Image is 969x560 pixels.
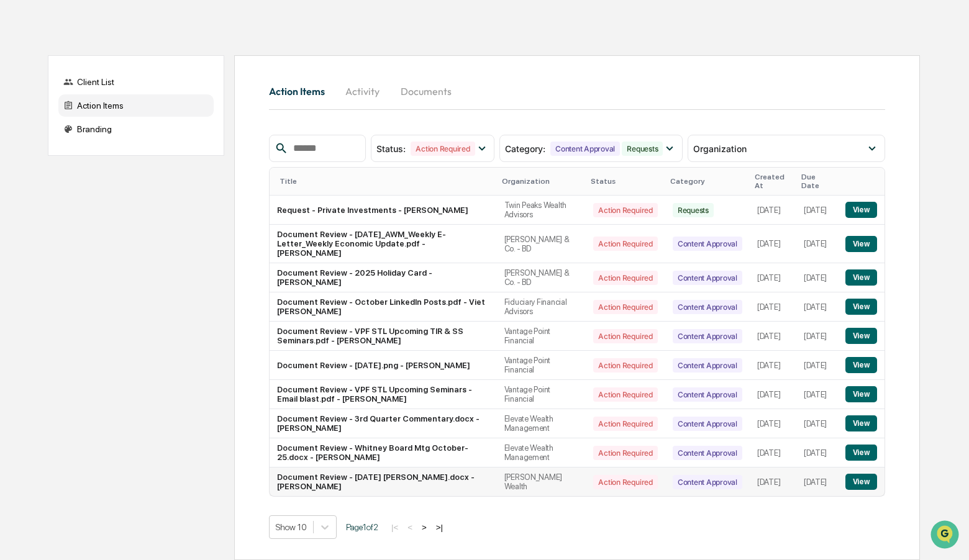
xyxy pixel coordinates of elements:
td: [PERSON_NAME] Wealth [497,467,586,496]
button: View [845,357,877,373]
td: Request - Private Investments - [PERSON_NAME] [270,196,497,225]
td: [DATE] [750,263,796,292]
button: View [845,269,877,286]
button: Start new chat [211,99,226,114]
div: Client List [58,71,214,93]
span: Status : [376,143,406,154]
button: View [845,328,877,344]
td: Document Review - VPF STL Upcoming TIR & SS Seminars.pdf - [PERSON_NAME] [270,322,497,351]
td: [DATE] [750,438,796,467]
div: Action Items [58,94,214,117]
div: Content Approval [673,475,742,489]
div: Requests [673,203,714,217]
td: [DATE] [796,225,838,263]
td: Document Review - [DATE]_AWM_Weekly E-Letter_Weekly Economic Update.pdf - [PERSON_NAME] [270,225,497,263]
td: [DATE] [750,351,796,380]
td: [DATE] [796,380,838,409]
div: Action Required [593,358,657,373]
td: [PERSON_NAME] & Co. - BD [497,225,586,263]
span: Page 1 of 2 [346,522,378,532]
div: Action Required [411,142,475,156]
td: [DATE] [796,351,838,380]
div: Action Required [593,300,657,314]
button: View [845,202,877,218]
td: [DATE] [796,292,838,322]
div: 🖐️ [12,158,22,168]
td: [DATE] [750,196,796,225]
td: Document Review - VPF STL Upcoming Seminars - Email blast.pdf - [PERSON_NAME] [270,380,497,409]
div: Start new chat [42,95,204,107]
td: Elevate Wealth Management [497,409,586,438]
div: Action Required [593,237,657,251]
td: Document Review - 3rd Quarter Commentary.docx - [PERSON_NAME] [270,409,497,438]
button: View [845,236,877,252]
div: Action Required [593,203,657,217]
button: Action Items [269,76,335,106]
td: [DATE] [796,409,838,438]
div: Content Approval [673,358,742,373]
td: [DATE] [796,438,838,467]
button: >| [432,522,447,533]
div: Action Required [593,271,657,285]
td: Document Review - Whitney Board Mtg October-25.docx - [PERSON_NAME] [270,438,497,467]
td: Fiduciary Financial Advisors [497,292,586,322]
div: Action Required [593,329,657,343]
a: 🖐️Preclearance [7,151,85,174]
button: View [845,299,877,315]
div: Content Approval [673,237,742,251]
button: Activity [335,76,391,106]
div: activity tabs [269,76,885,106]
div: Status [591,177,660,186]
td: [DATE] [750,322,796,351]
td: Vantage Point Financial [497,351,586,380]
div: Content Approval [673,417,742,431]
div: 🔎 [12,181,22,191]
td: Document Review - October LinkedIn Posts.pdf - Viet [PERSON_NAME] [270,292,497,322]
td: [DATE] [750,409,796,438]
div: Content Approval [550,142,620,156]
a: Powered byPylon [88,210,150,220]
div: Title [280,177,492,186]
div: Content Approval [673,271,742,285]
span: Preclearance [25,156,80,169]
button: Documents [391,76,462,106]
span: Organization [693,143,747,154]
iframe: Open customer support [929,519,963,553]
span: Category : [505,143,545,154]
span: Attestations [102,156,154,169]
td: Document Review - [DATE].png - [PERSON_NAME] [270,351,497,380]
span: Data Lookup [25,180,78,192]
td: [DATE] [750,467,796,496]
div: Action Required [593,417,657,431]
div: Content Approval [673,300,742,314]
div: Content Approval [673,446,742,460]
td: [PERSON_NAME] & Co. - BD [497,263,586,292]
img: 1746055101610-c473b297-6a78-478c-a979-82029cc54cd1 [12,95,35,117]
div: Due Date [801,173,833,190]
td: [DATE] [750,225,796,263]
td: Twin Peaks Wealth Advisors [497,196,586,225]
div: Category [670,177,745,186]
button: View [845,386,877,402]
button: < [404,522,416,533]
td: Document Review - [DATE] [PERSON_NAME].docx - [PERSON_NAME] [270,467,497,496]
td: [DATE] [796,263,838,292]
div: Requests [622,142,663,156]
a: 🗄️Attestations [85,151,159,174]
td: [DATE] [796,196,838,225]
div: 🗄️ [90,158,100,168]
div: Action Required [593,387,657,402]
button: > [418,522,430,533]
p: How can we help? [12,26,226,46]
td: [DATE] [796,467,838,496]
div: Organization [502,177,581,186]
td: [DATE] [750,292,796,322]
td: Vantage Point Financial [497,322,586,351]
button: View [845,415,877,431]
span: Pylon [124,210,150,220]
div: Created At [755,173,791,190]
td: Elevate Wealth Management [497,438,586,467]
div: Content Approval [673,329,742,343]
div: Branding [58,118,214,140]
